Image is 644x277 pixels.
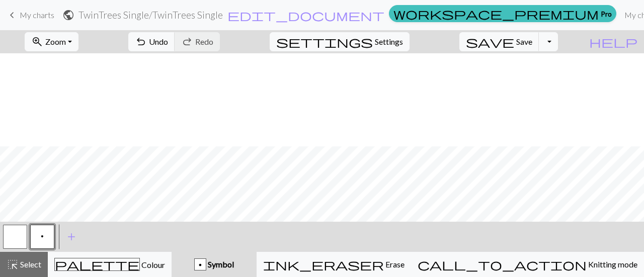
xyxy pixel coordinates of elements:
button: Erase [257,252,411,277]
button: Save [459,32,539,51]
i: Settings [276,36,373,48]
div: p [195,259,206,271]
span: Select [19,259,41,269]
button: Knitting mode [411,252,644,277]
span: save [466,35,514,49]
button: SettingsSettings [270,32,410,51]
span: Undo [149,37,168,46]
a: Pro [389,5,616,22]
span: help [589,35,637,49]
button: p Symbol [172,252,257,277]
span: Purl [41,232,44,240]
span: zoom_in [31,35,43,49]
span: settings [276,35,373,49]
span: add [65,230,77,244]
span: workspace_premium [393,7,599,21]
span: Save [516,37,532,46]
button: Zoom [25,32,78,51]
span: Erase [384,259,405,269]
span: highlight_alt [7,257,19,271]
span: palette [55,257,139,271]
span: Symbol [206,259,234,269]
span: call_to_action [418,257,587,271]
span: My charts [20,10,54,20]
span: Knitting mode [587,259,637,269]
span: Zoom [45,37,66,46]
a: My charts [6,7,54,24]
span: undo [135,35,147,49]
h2: TwinTrees Single / TwinTrees Single [78,9,223,21]
span: ink_eraser [263,257,384,271]
span: public [62,8,74,22]
button: p [30,225,54,249]
button: Colour [48,252,172,277]
span: keyboard_arrow_left [6,8,18,22]
button: Undo [128,32,175,51]
span: Settings [375,36,403,48]
span: edit_document [227,8,384,22]
span: Colour [140,260,165,269]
